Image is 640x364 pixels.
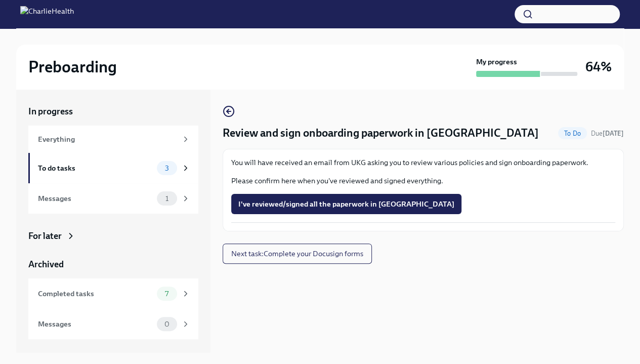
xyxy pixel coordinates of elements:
[603,130,624,137] strong: [DATE]
[558,130,587,137] span: To Do
[28,230,198,242] a: For later
[28,57,117,77] h2: Preboarding
[28,183,198,214] a: Messages1
[591,129,624,138] span: September 7th, 2025 09:00
[223,126,539,141] h4: Review and sign onboarding paperwork in [GEOGRAPHIC_DATA]
[159,195,175,203] span: 1
[231,249,363,259] span: Next task : Complete your Docusign forms
[231,194,461,214] button: I've reviewed/signed all the paperwork in [GEOGRAPHIC_DATA]
[38,163,153,174] div: To do tasks
[231,176,615,186] p: Please confirm here when you've reviewed and signed everything.
[20,6,74,22] img: CharlieHealth
[38,288,153,299] div: Completed tasks
[591,130,624,137] span: Due
[28,230,62,242] div: For later
[159,290,175,298] span: 7
[159,165,175,172] span: 3
[28,309,198,339] a: Messages0
[158,320,176,328] span: 0
[231,157,615,168] p: You will have received an email from UKG asking you to review various policies and sign onboardin...
[38,134,177,145] div: Everything
[28,278,198,309] a: Completed tasks7
[585,58,612,76] h3: 64%
[28,153,198,183] a: To do tasks3
[476,57,517,67] strong: My progress
[223,244,372,264] button: Next task:Complete your Docusign forms
[28,258,198,270] a: Archived
[38,193,153,204] div: Messages
[238,199,454,209] span: I've reviewed/signed all the paperwork in [GEOGRAPHIC_DATA]
[28,126,198,153] a: Everything
[28,105,198,117] a: In progress
[38,318,153,330] div: Messages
